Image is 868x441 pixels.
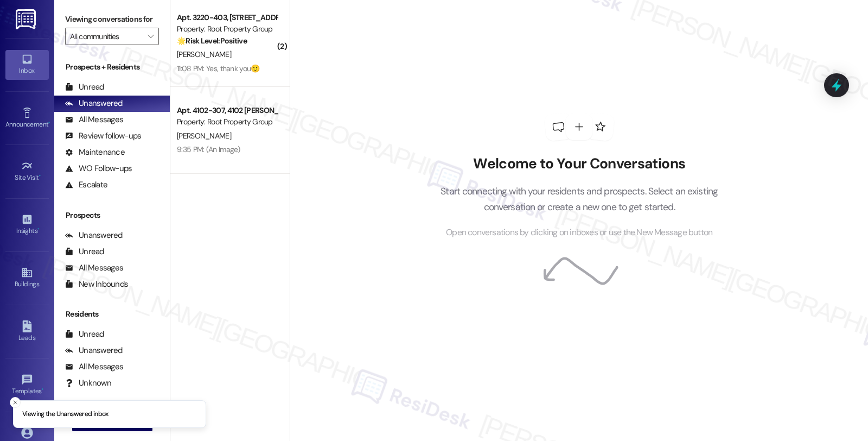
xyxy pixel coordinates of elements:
span: • [39,172,41,180]
div: All Messages [65,262,123,274]
img: ResiDesk Logo [16,9,38,29]
a: Templates • [5,370,49,400]
strong: 🌟 Risk Level: Positive [177,36,247,46]
div: Apt. 4102-307, 4102 [PERSON_NAME] [177,105,277,116]
label: Viewing conversations for [65,11,159,28]
div: Unread [65,329,104,340]
div: Unanswered [65,98,123,109]
div: Prospects [54,210,170,221]
span: • [42,386,43,393]
span: [PERSON_NAME] [177,49,231,59]
a: Insights • [5,210,49,240]
div: Escalate [65,179,107,191]
div: Prospects + Residents [54,61,170,73]
div: New Inbounds [65,279,128,290]
button: Close toast [10,397,21,408]
div: Unanswered [65,345,123,356]
a: Site Visit • [5,157,49,186]
p: Start connecting with your residents and prospects. Select an existing conversation or create a n... [424,184,735,215]
div: 11:08 PM: Yes, thank you🙂 [177,64,260,73]
a: Inbox [5,50,49,79]
div: All Messages [65,114,123,125]
div: Apt. 3220-403, [STREET_ADDRESS][PERSON_NAME] [177,12,277,23]
p: Viewing the Unanswered inbox [22,409,108,419]
div: WO Follow-ups [65,163,132,174]
span: [PERSON_NAME] [177,131,231,141]
span: • [48,119,50,127]
input: All communities [70,28,142,45]
div: Residents [54,308,170,320]
div: Unanswered [65,230,123,241]
a: Leads [5,317,49,346]
span: • [37,225,39,233]
div: Property: Root Property Group [177,116,277,128]
div: Maintenance [65,147,125,158]
h2: Welcome to Your Conversations [424,155,735,173]
div: Review follow-ups [65,130,141,142]
div: Property: Root Property Group [177,23,277,35]
a: Buildings [5,263,49,293]
i:  [148,32,154,41]
div: Unread [65,246,104,257]
div: 9:35 PM: (An Image) [177,144,240,154]
div: Unread [65,81,104,93]
span: Open conversations by clicking on inboxes or use the New Message button [446,226,712,240]
div: All Messages [65,361,123,373]
div: Unknown [65,377,111,389]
